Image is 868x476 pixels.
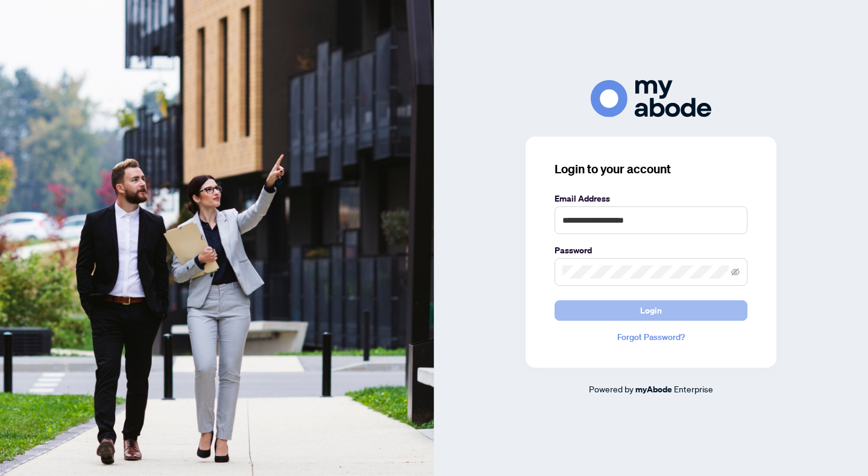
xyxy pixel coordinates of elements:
[555,192,747,205] label: Email Address
[555,300,747,321] button: Login
[674,383,713,394] span: Enterprise
[731,268,740,276] span: eye-invisible
[591,80,711,117] img: ma-logo
[635,383,672,396] a: myAbode
[555,161,747,178] h3: Login to your account
[555,330,747,344] a: Forgot Password?
[640,301,662,320] span: Login
[555,244,747,257] label: Password
[589,383,634,394] span: Powered by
